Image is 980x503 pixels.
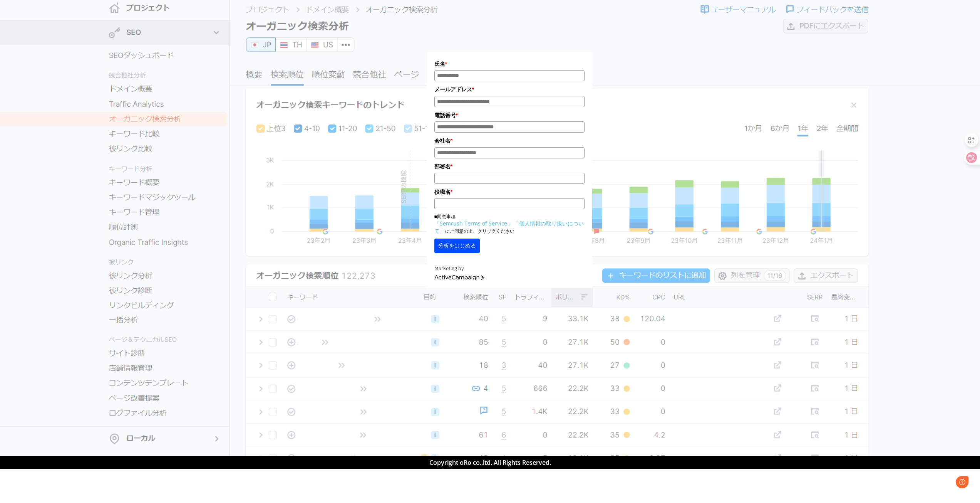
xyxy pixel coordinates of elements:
[434,85,585,94] label: メールアドレス
[429,458,551,467] span: Copyright oRo co.,ltd. All Rights Reserved.
[911,473,972,495] iframe: Help widget launcher
[434,220,513,227] a: 「Semrush Terms of Service」
[434,188,585,196] label: 役職名
[434,213,585,235] p: ■同意事項 にご同意の上、クリックください
[434,136,585,145] label: 会社名
[434,60,585,68] label: 氏名
[434,162,585,171] label: 部署名
[434,220,584,234] a: 「個人情報の取り扱いについて」
[434,265,585,273] div: Marketing by
[434,239,480,253] button: 分析をはじめる
[434,111,585,119] label: 電話番号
